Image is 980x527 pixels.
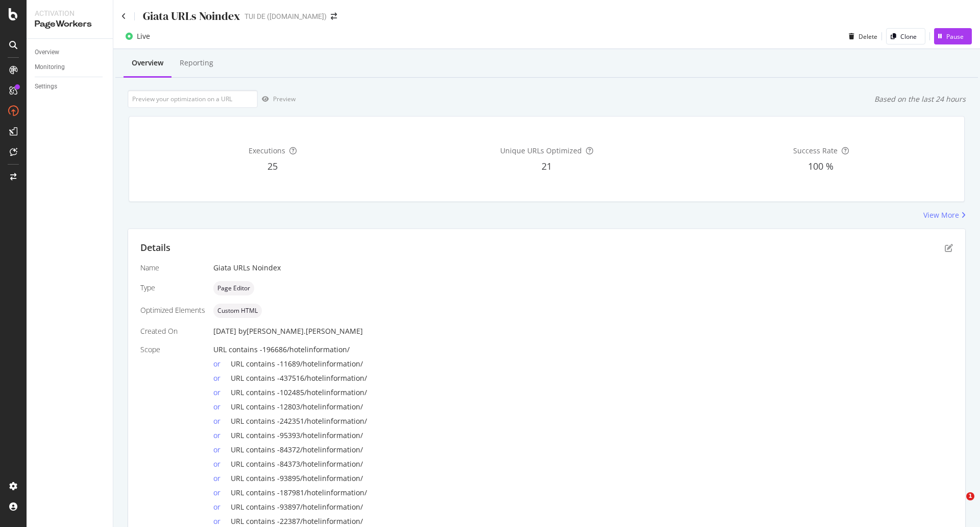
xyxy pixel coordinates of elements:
div: or [213,445,231,455]
div: or [213,402,231,412]
div: or [213,373,231,383]
span: URL contains -196686/hotelinformation/ [213,345,350,354]
div: arrow-right-arrow-left [331,13,337,20]
div: or [213,387,231,398]
span: Success Rate [793,146,838,155]
div: or [213,459,231,469]
div: Based on the last 24 hours [874,94,966,104]
span: 25 [267,160,278,172]
button: Preview [258,91,296,107]
span: URL contains -22387/hotelinformation/ [231,516,363,526]
div: or [213,488,231,498]
button: Pause [934,28,972,44]
span: URL contains -95393/hotelinformation/ [231,430,363,440]
a: View More [923,210,966,220]
span: 100 % [808,160,834,172]
span: Page Editor [217,285,250,291]
a: Monitoring [35,62,106,73]
span: URL contains -12803/hotelinformation/ [231,402,363,411]
div: TUI DE ([DOMAIN_NAME]) [244,11,327,21]
span: URL contains -242351/hotelinformation/ [231,416,367,426]
div: Preview [273,95,296,103]
input: Preview your optimization on a URL [128,90,258,108]
span: URL contains -11689/hotelinformation/ [231,359,363,369]
a: Overview [35,47,106,58]
a: Click to go back [121,13,126,20]
div: neutral label [213,304,262,318]
div: Reporting [180,58,213,68]
button: Delete [845,28,877,44]
div: Giata URLs Noindex [143,8,240,24]
div: View More [923,210,959,220]
div: Giata URLs Noindex [213,263,953,273]
div: or [213,502,231,512]
span: URL contains -93895/hotelinformation/ [231,473,363,483]
button: Clone [886,28,925,44]
div: or [213,430,231,441]
div: or [213,416,231,426]
div: [DATE] [213,326,953,336]
div: by [PERSON_NAME].[PERSON_NAME] [238,326,363,336]
div: Live [137,31,150,41]
div: Delete [859,32,877,41]
div: pen-to-square [945,244,953,252]
div: Name [140,263,205,273]
div: Monitoring [35,62,65,73]
div: Pause [946,32,964,41]
div: Details [140,241,170,255]
div: PageWorkers [35,18,105,30]
div: Overview [132,58,163,68]
div: or [213,516,231,526]
div: Created On [140,326,205,336]
span: Custom HTML [217,308,258,314]
span: Executions [249,146,285,155]
div: Optimized Elements [140,305,205,315]
span: URL contains -84372/hotelinformation/ [231,445,363,454]
span: URL contains -102485/hotelinformation/ [231,387,367,397]
div: Settings [35,81,57,92]
div: or [213,359,231,369]
iframe: Intercom live chat [945,492,970,517]
span: URL contains -84373/hotelinformation/ [231,459,363,469]
a: Settings [35,81,106,92]
span: 21 [542,160,552,172]
span: URL contains -93897/hotelinformation/ [231,502,363,512]
span: 1 [966,492,974,500]
div: Overview [35,47,59,58]
span: URL contains -437516/hotelinformation/ [231,373,367,383]
span: Unique URLs Optimized [500,146,582,155]
div: or [213,473,231,484]
div: Activation [35,8,105,18]
div: Type [140,283,205,293]
span: URL contains -187981/hotelinformation/ [231,488,367,497]
div: Scope [140,345,205,355]
div: neutral label [213,281,254,295]
div: Clone [900,32,917,41]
